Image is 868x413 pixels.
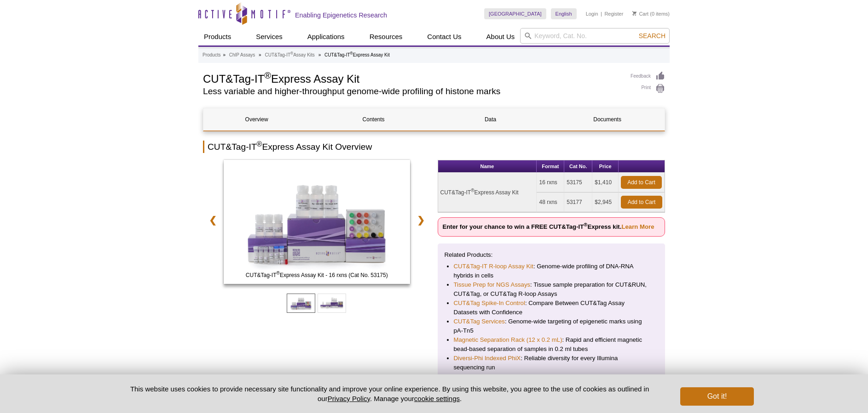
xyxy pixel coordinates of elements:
a: Privacy Policy [328,395,370,402]
td: CUT&Tag-IT Express Assay Kit [438,173,537,212]
a: Add to Cart [621,196,662,209]
a: Print [631,84,665,94]
sup: ® [277,271,280,276]
a: [GEOGRAPHIC_DATA] [484,8,546,19]
td: 53175 [564,173,592,192]
a: Contents [320,108,427,130]
a: CUT&Tag Services [454,317,505,326]
a: CUT&Tag Spike-In Control [454,299,525,308]
a: ChIP Assays [229,51,255,59]
th: Name [438,160,537,173]
button: cookie settings [414,395,460,402]
h2: CUT&Tag-IT Express Assay Kit Overview [203,141,665,153]
sup: ® [584,222,587,227]
li: » [318,52,321,57]
td: 48 rxns [537,192,564,212]
button: Search [636,32,668,40]
p: Related Products: [445,250,659,260]
a: Products [203,51,220,59]
li: : Reliable diversity for every Illumina sequencing run [454,354,649,372]
h2: Enabling Epigenetics Research [295,11,387,19]
th: Price [592,160,619,173]
li: : Genome-wide targeting of epigenetic marks using pA-Tn5 [454,317,649,335]
li: » [223,52,226,57]
sup: ® [471,188,474,193]
li: | [601,8,602,19]
input: Keyword, Cat. No. [520,28,670,44]
li: : Rapid and efficient magnetic bead-based separation of samples in 0.2 ml tubes [454,335,649,354]
a: CUT&Tag-IT R-loop Assay Kit [454,262,533,271]
a: Overview [203,108,310,130]
span: Search [639,32,665,40]
th: Cat No. [564,160,592,173]
a: Magnetic Separation Rack (12 x 0.2 mL) [454,335,562,345]
a: Learn More [621,223,654,230]
a: Login [586,11,598,17]
sup: ® [257,140,262,148]
li: CUT&Tag-IT Express Assay Kit [324,52,390,57]
img: Your Cart [632,11,637,16]
button: Got it! [680,387,754,406]
a: Contact Us [422,28,467,45]
td: 16 rxns [537,173,564,192]
a: Resources [364,28,408,45]
td: $2,945 [592,192,619,212]
a: Add to Cart [621,176,662,189]
a: Tissue Prep for NGS Assays [454,280,531,289]
h2: Less variable and higher-throughput genome-wide profiling of histone marks [203,87,621,96]
img: CUT&Tag-IT Express Assay Kit - 16 rxns [224,160,410,284]
li: : Tissue sample preparation for CUT&RUN, CUT&Tag, or CUT&Tag R-loop Assays [454,280,649,299]
li: : Compare Between CUT&Tag Assay Datasets with Confidence [454,299,649,317]
th: Format [537,160,564,173]
a: Products [198,28,237,45]
sup: ® [290,51,293,56]
td: 53177 [564,192,592,212]
a: Cart [632,11,648,17]
a: About Us [481,28,521,45]
a: Applications [302,28,350,45]
a: Feedback [631,71,665,81]
span: CUT&Tag-IT Express Assay Kit - 16 rxns (Cat No. 53175) [226,271,408,280]
li: » [259,52,261,57]
a: ❮ [203,209,223,231]
strong: Enter for your chance to win a FREE CUT&Tag-IT Express kit. [443,223,654,230]
p: This website uses cookies to provide necessary site functionality and improve your online experie... [114,384,665,403]
a: Documents [554,108,660,130]
a: CUT&Tag-IT®Assay Kits [265,51,314,59]
a: English [551,8,577,19]
a: Diversi-Phi Indexed PhiX [454,354,521,363]
sup: ® [350,51,353,56]
li: : Genome-wide profiling of DNA-RNA hybrids in cells [454,262,649,280]
a: Register [604,11,623,17]
a: Services [250,28,288,45]
a: ❯ [411,209,431,231]
h1: CUT&Tag-IT Express Assay Kit [203,71,621,85]
a: Data [437,108,544,130]
li: (0 items) [632,8,670,19]
a: CUT&Tag-IT Express Assay Kit - 16 rxns [224,160,410,287]
sup: ® [264,70,271,80]
td: $1,410 [592,173,619,192]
